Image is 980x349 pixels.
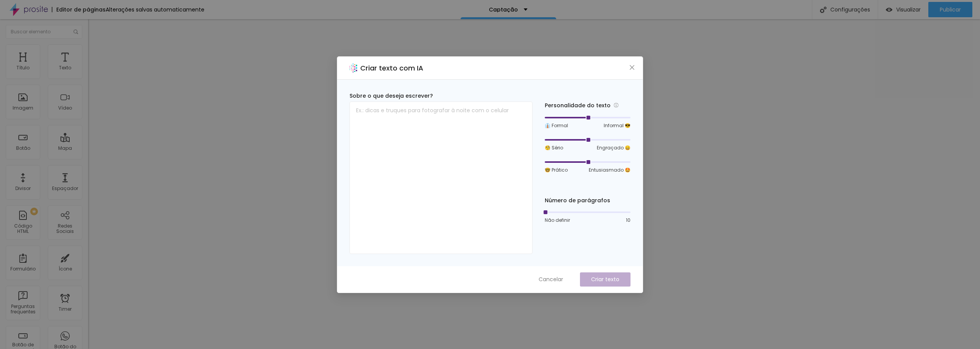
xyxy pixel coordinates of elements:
[545,101,630,110] div: Personalidade do texto
[545,122,568,129] span: 👔 Formal
[350,92,532,100] div: Sobre o que deseja escrever?
[106,7,204,12] div: Alterações salvas automaticamente
[52,7,106,12] div: Editor de páginas
[896,7,921,13] span: Visualizar
[6,25,82,39] input: Buscar elemento
[629,64,635,70] span: close
[628,63,636,71] button: Close
[8,304,38,315] div: Perguntas frequentes
[8,223,38,234] div: Código HTML
[820,7,826,13] img: Icone
[597,144,630,151] span: Engraçado 😄
[604,122,630,129] span: Informal 😎
[589,167,630,174] span: Entusiasmado 🤩
[531,272,571,287] button: Cancelar
[10,266,36,272] div: Formulário
[545,217,570,224] span: Não definir
[940,7,961,13] span: Publicar
[928,2,972,17] button: Publicar
[360,63,423,73] h2: Criar texto com IA
[15,186,31,191] div: Divisor
[13,105,33,111] div: Imagem
[16,146,30,151] div: Botão
[626,217,630,224] span: 10
[58,146,72,151] div: Mapa
[489,7,518,12] p: Captação
[58,105,72,111] div: Vídeo
[52,186,78,191] div: Espaçador
[886,7,892,13] img: view-1.svg
[545,167,568,174] span: 🤓 Prático
[16,65,29,70] div: Título
[73,29,78,34] img: Icone
[539,275,563,283] span: Cancelar
[88,19,980,349] iframe: Editor
[59,266,72,272] div: Ícone
[50,223,80,234] div: Redes Sociais
[580,272,630,287] button: Criar texto
[59,306,72,312] div: Timer
[545,197,630,205] div: Número de parágrafos
[59,65,71,70] div: Texto
[878,2,928,17] button: Visualizar
[545,144,563,151] span: 🧐 Sério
